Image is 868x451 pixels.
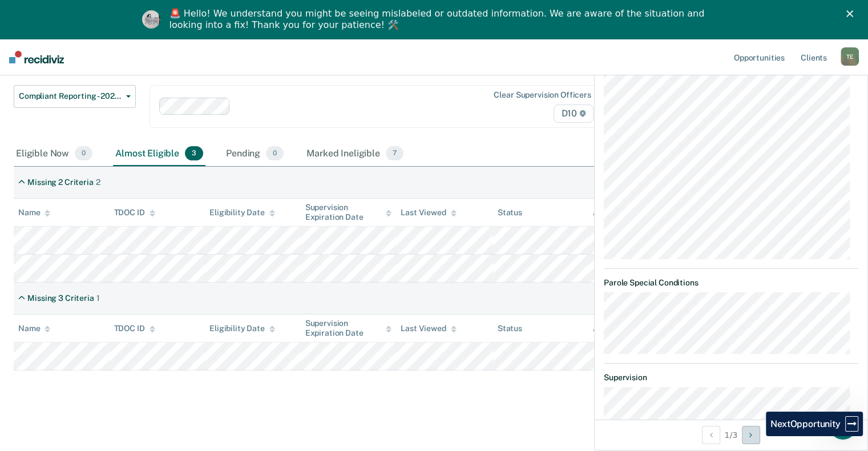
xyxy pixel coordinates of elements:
[846,10,858,17] div: Close
[113,142,205,167] div: Almost Eligible
[14,142,95,167] div: Eligible Now
[209,208,275,218] div: Eligibility Date
[798,39,829,75] a: Clients
[27,293,94,303] div: Missing 3 Criteria
[142,10,160,29] img: Profile image for Kim
[742,426,760,444] button: Next Opportunity
[305,319,392,338] div: Supervision Expiration Date
[494,90,591,100] div: Clear supervision officers
[96,293,100,303] div: 1
[114,324,155,333] div: TDOC ID
[498,324,522,333] div: Status
[401,208,456,218] div: Last Viewed
[18,208,50,218] div: Name
[209,324,275,333] div: Eligibility Date
[829,412,857,440] iframe: Intercom live chat
[386,146,403,161] span: 7
[593,324,647,333] div: Assigned to
[185,146,203,161] span: 3
[14,65,620,76] p: Compliant Reporting is a level of supervision that uses an interactive voice recognition system, ...
[96,178,100,187] div: 2
[9,51,64,63] img: Recidiviz
[732,39,787,75] a: Opportunities
[401,324,456,333] div: Last Viewed
[593,208,647,218] div: Assigned to
[169,8,708,31] div: 🚨 Hello! We understand you might be seeing mislabeled or outdated information. We are aware of th...
[304,142,406,167] div: Marked Ineligible
[604,373,858,382] dt: Supervision
[75,146,92,161] span: 0
[224,142,286,167] div: Pending
[595,420,867,450] div: 1 / 3
[554,104,593,123] span: D10
[114,208,155,218] div: TDOC ID
[27,178,93,187] div: Missing 2 Criteria
[841,47,859,66] div: T E
[604,278,858,288] dt: Parole Special Conditions
[266,146,284,161] span: 0
[702,426,720,444] button: Previous Opportunity
[498,208,522,218] div: Status
[18,324,50,333] div: Name
[305,203,392,222] div: Supervision Expiration Date
[19,91,122,101] span: Compliant Reporting - 2025 Policy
